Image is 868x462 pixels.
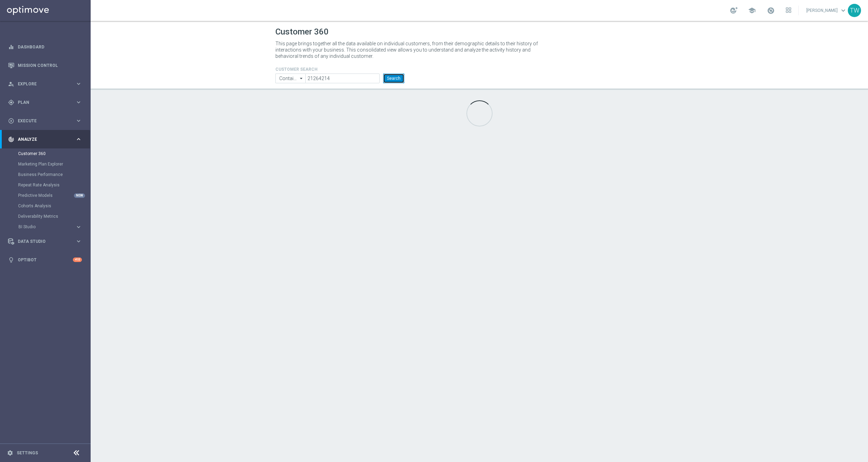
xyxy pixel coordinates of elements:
span: Data Studio [18,239,75,244]
div: Execute [8,118,75,124]
span: Plan [18,100,75,105]
a: Deliverability Metrics [18,214,73,219]
a: Marketing Plan Explorer [18,161,73,167]
i: keyboard_arrow_right [75,224,82,230]
i: keyboard_arrow_right [75,238,82,245]
div: TW [848,4,861,17]
i: lightbulb [8,257,14,263]
a: Predictive Models [18,193,73,198]
div: Business Performance [18,169,90,180]
div: BI Studio [18,225,75,229]
div: Marketing Plan Explorer [18,159,90,169]
input: Contains [275,74,305,83]
button: Mission Control [8,63,82,68]
i: keyboard_arrow_right [75,80,82,87]
h4: CUSTOMER SEARCH [275,67,404,72]
span: school [748,7,756,14]
div: Cohorts Analysis [18,201,90,211]
div: Repeat Rate Analysis [18,180,90,190]
div: Optibot [8,251,82,269]
div: Data Studio [8,238,75,245]
h1: Customer 360 [275,27,683,37]
div: Plan [8,99,75,106]
i: track_changes [8,136,14,143]
span: BI Studio [18,225,68,229]
div: Predictive Models [18,190,90,201]
button: equalizer Dashboard [8,44,82,50]
button: gps_fixed Plan keyboard_arrow_right [8,100,82,105]
a: Optibot [18,251,73,269]
p: This page brings together all the data available on individual customers, from their demographic ... [275,40,544,59]
button: lightbulb Optibot +10 [8,257,82,263]
span: Explore [18,82,75,86]
div: Mission Control [8,56,82,75]
i: gps_fixed [8,99,14,106]
div: Deliverability Metrics [18,211,90,222]
a: Mission Control [18,56,82,75]
button: track_changes Analyze keyboard_arrow_right [8,137,82,142]
span: Execute [18,119,75,123]
div: Customer 360 [18,148,90,159]
i: equalizer [8,44,14,50]
button: BI Studio keyboard_arrow_right [18,224,82,230]
a: Settings [17,451,38,455]
a: Repeat Rate Analysis [18,182,73,188]
div: BI Studio [18,222,90,232]
div: NEW [74,193,85,198]
div: Dashboard [8,38,82,56]
i: arrow_drop_down [298,74,305,83]
div: +10 [73,257,82,262]
button: play_circle_outline Execute keyboard_arrow_right [8,118,82,124]
a: Dashboard [18,38,82,56]
i: settings [7,450,13,456]
div: Analyze [8,136,75,143]
i: keyboard_arrow_right [75,99,82,106]
span: keyboard_arrow_down [839,7,847,14]
i: person_search [8,81,14,87]
a: [PERSON_NAME]keyboard_arrow_down [806,5,848,16]
i: keyboard_arrow_right [75,117,82,124]
a: Cohorts Analysis [18,203,73,209]
span: Analyze [18,137,75,141]
i: play_circle_outline [8,118,14,124]
div: Explore [8,81,75,87]
button: person_search Explore keyboard_arrow_right [8,81,82,87]
i: keyboard_arrow_right [75,136,82,143]
input: Enter CID, Email, name or phone [305,74,380,83]
button: Search [383,74,404,83]
a: Customer 360 [18,151,73,156]
button: Data Studio keyboard_arrow_right [8,239,82,244]
a: Business Performance [18,172,73,177]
